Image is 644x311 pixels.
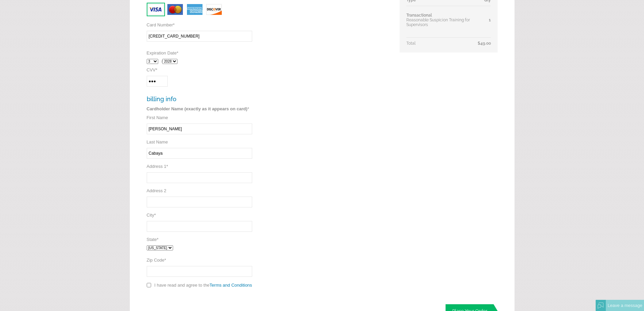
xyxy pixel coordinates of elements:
span: $49.00 [478,41,491,46]
a: Terms and Conditions [210,283,252,288]
label: CVV [147,67,158,72]
td: Reasonable Suspicion Training for Supervisors [406,6,478,38]
label: Zip Code [147,258,166,263]
label: Address 1 [147,164,168,169]
img: card-mastercard.jpg [166,3,184,16]
img: Offline [598,303,604,309]
td: 1 [478,6,491,38]
img: card-amex.jpg [186,3,204,16]
img: card-visa.jpg [147,3,165,16]
label: Card Number [147,22,175,27]
div: Leave a message [606,300,644,311]
h3: billing info [147,95,390,103]
strong: Cardholder Name (exactly as it appears on card) [147,106,247,111]
img: card-discover.jpg [205,3,223,16]
td: Total [406,38,478,46]
label: Address 2 [147,188,167,193]
label: First Name [147,115,168,120]
label: Expiration Date [147,50,178,55]
label: Last Name [147,139,168,145]
div: / [147,55,390,67]
label: I have read and agree to the [154,283,254,288]
label: City [147,213,156,218]
label: State [147,237,159,242]
span: Transactional [406,13,432,18]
